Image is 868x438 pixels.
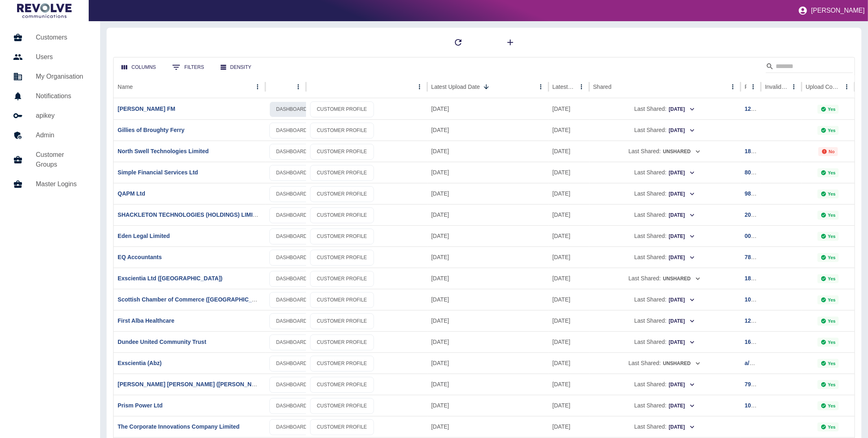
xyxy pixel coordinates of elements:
[593,226,737,247] div: Last Shared:
[788,81,800,92] button: Invalid Creds column menu
[269,419,314,435] a: DASHBOARD
[745,360,773,366] a: a/c 287408
[118,402,162,409] a: Prism Power Ltd
[310,377,374,393] a: CUSTOMER PROFILE
[36,111,87,121] h5: apikey
[828,403,836,408] p: Yes
[668,336,695,349] button: [DATE]
[593,247,737,268] div: Last Shared:
[269,335,314,350] a: DASHBOARD
[269,229,314,244] a: DASHBOARD
[427,416,549,437] div: 11 Aug 2025
[427,289,549,310] div: 13 Aug 2025
[549,352,589,374] div: 01 Aug 2025
[427,98,549,119] div: 18 Aug 2025
[668,315,695,328] button: [DATE]
[310,123,374,139] a: CUSTOMER PROFILE
[269,144,314,160] a: DASHBOARD
[549,395,589,416] div: 04 Aug 2025
[310,207,374,223] a: CUSTOMER PROFILE
[269,207,314,223] a: DASHBOARD
[745,402,773,409] a: 108569751
[795,2,868,19] button: [PERSON_NAME]
[118,127,184,133] a: Gillies of Broughty Ferry
[553,84,575,90] div: Latest Usage
[576,81,587,92] button: Latest Usage column menu
[427,310,549,331] div: 13 Aug 2025
[310,313,374,329] a: CUSTOMER PROFILE
[36,130,87,140] h5: Admin
[828,361,836,366] p: Yes
[828,319,836,324] p: Yes
[7,86,94,106] a: Notifications
[118,254,162,260] a: EQ Accountants
[593,416,737,437] div: Last Shared:
[549,331,589,352] div: 07 Aug 2025
[427,374,549,395] div: 12 Aug 2025
[593,332,737,352] div: Last Shared:
[828,128,836,133] p: Yes
[745,106,773,112] a: 128859278
[310,250,374,266] a: CUSTOMER PROFILE
[36,33,87,42] h5: Customers
[828,425,836,429] p: Yes
[593,205,737,225] div: Last Shared:
[427,183,549,204] div: 15 Aug 2025
[427,225,549,247] div: 14 Aug 2025
[748,81,759,92] button: Ref column menu
[745,339,773,345] a: 169407553
[662,357,701,370] button: Unshared
[549,183,589,204] div: 11 Aug 2025
[549,204,589,225] div: 10 Aug 2025
[828,382,836,387] p: Yes
[269,186,314,202] a: DASHBOARD
[745,190,770,197] a: 98878471
[668,251,695,264] button: [DATE]
[662,273,701,285] button: Unshared
[745,381,764,387] a: 792774
[118,360,162,366] a: Exscientia (Abz)
[593,99,737,119] div: Last Shared:
[828,107,836,112] p: Yes
[269,377,314,393] a: DASHBOARD
[593,310,737,331] div: Last Shared:
[841,81,853,92] button: Upload Complete column menu
[745,275,773,282] a: 187578506
[549,141,589,162] div: 10 Aug 2025
[118,423,239,430] a: The Corporate Innovations Company Limited
[118,106,175,112] a: [PERSON_NAME] FM
[252,81,263,92] button: Name column menu
[310,101,374,117] a: CUSTOMER PROFILE
[828,297,836,302] p: Yes
[427,352,549,374] div: 12 Aug 2025
[811,7,865,14] p: [PERSON_NAME]
[593,395,737,416] div: Last Shared:
[727,81,739,92] button: Shared column menu
[593,374,737,395] div: Last Shared:
[481,81,492,92] button: Sort
[427,204,549,225] div: 15 Aug 2025
[269,271,314,287] a: DASHBOARD
[668,294,695,306] button: [DATE]
[269,398,314,414] a: DASHBOARD
[7,174,94,194] a: Master Logins
[662,145,701,158] button: Unshared
[745,169,764,176] a: 807812
[7,125,94,145] a: Admin
[414,81,425,92] button: column menu
[593,84,612,90] div: Shared
[36,179,87,189] h5: Master Logins
[269,356,314,372] a: DASHBOARD
[828,255,836,260] p: Yes
[593,183,737,204] div: Last Shared:
[118,169,198,176] a: Simple Financial Services Ltd
[535,81,547,92] button: Latest Upload Date column menu
[118,84,133,90] div: Name
[310,165,374,181] a: CUSTOMER PROFILE
[766,60,853,75] div: Search
[427,268,549,289] div: 14 Aug 2025
[118,381,291,387] a: [PERSON_NAME] [PERSON_NAME] ([PERSON_NAME]) Ltd (EE)
[427,141,549,162] div: 15 Aug 2025
[828,213,836,218] p: Yes
[17,3,72,18] img: Logo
